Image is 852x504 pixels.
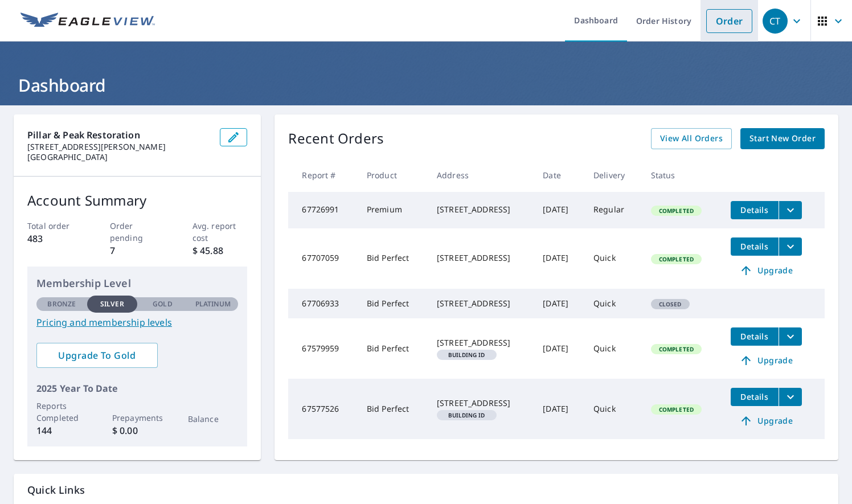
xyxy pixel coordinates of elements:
[110,220,165,244] p: Order pending
[36,424,87,437] p: 144
[779,388,802,406] button: filesDropdownBtn-67577526
[731,388,779,406] button: detailsBtn-67577526
[584,289,642,318] td: Quick
[437,252,525,264] div: [STREET_ADDRESS]
[738,241,772,252] span: Details
[738,204,772,215] span: Details
[358,289,428,318] td: Bid Perfect
[448,412,485,418] em: Building ID
[27,220,83,232] p: Total order
[27,152,211,162] p: [GEOGRAPHIC_DATA]
[731,351,802,370] a: Upgrade
[763,9,788,34] div: CT
[584,192,642,228] td: Regular
[738,264,795,277] span: Upgrade
[21,13,155,30] img: EV Logo
[358,192,428,228] td: Premium
[36,343,158,368] a: Upgrade To Gold
[652,207,701,215] span: Completed
[534,192,584,228] td: [DATE]
[779,201,802,219] button: filesDropdownBtn-67726991
[288,379,357,439] td: 67577526
[288,318,357,379] td: 67579959
[112,424,163,437] p: $ 0.00
[584,379,642,439] td: Quick
[27,190,247,211] p: Account Summary
[192,220,248,244] p: Avg. report cost
[731,201,779,219] button: detailsBtn-67726991
[358,318,428,379] td: Bid Perfect
[740,128,825,149] a: Start New Order
[738,391,772,402] span: Details
[749,132,816,146] span: Start New Order
[100,299,124,309] p: Silver
[437,398,525,409] div: [STREET_ADDRESS]
[27,232,83,245] p: 483
[651,128,732,149] a: View All Orders
[288,228,357,289] td: 67707059
[779,237,802,256] button: filesDropdownBtn-67707059
[288,289,357,318] td: 67706933
[584,158,642,192] th: Delivery
[437,298,525,309] div: [STREET_ADDRESS]
[437,337,525,349] div: [STREET_ADDRESS]
[36,276,238,291] p: Membership Level
[27,142,211,152] p: [STREET_ADDRESS][PERSON_NAME]
[428,158,534,192] th: Address
[731,412,802,430] a: Upgrade
[47,299,76,309] p: Bronze
[584,228,642,289] td: Quick
[652,300,689,308] span: Closed
[358,379,428,439] td: Bid Perfect
[534,158,584,192] th: Date
[112,412,163,424] p: Prepayments
[779,327,802,346] button: filesDropdownBtn-67579959
[584,318,642,379] td: Quick
[14,73,838,97] h1: Dashboard
[288,192,357,228] td: 67726991
[195,299,231,309] p: Platinum
[36,315,238,329] a: Pricing and membership levels
[731,237,779,256] button: detailsBtn-67707059
[27,483,825,497] p: Quick Links
[534,379,584,439] td: [DATE]
[437,204,525,215] div: [STREET_ADDRESS]
[731,261,802,280] a: Upgrade
[738,354,795,367] span: Upgrade
[448,352,485,358] em: Building ID
[288,128,384,149] p: Recent Orders
[534,289,584,318] td: [DATE]
[706,9,752,33] a: Order
[731,327,779,346] button: detailsBtn-67579959
[36,400,87,424] p: Reports Completed
[652,345,701,353] span: Completed
[153,299,172,309] p: Gold
[358,228,428,289] td: Bid Perfect
[738,414,795,428] span: Upgrade
[288,158,357,192] th: Report #
[192,244,248,257] p: $ 45.88
[358,158,428,192] th: Product
[642,158,722,192] th: Status
[27,128,211,142] p: Pillar & Peak Restoration
[660,132,723,146] span: View All Orders
[738,331,772,342] span: Details
[110,244,165,257] p: 7
[534,228,584,289] td: [DATE]
[36,382,238,395] p: 2025 Year To Date
[188,413,239,425] p: Balance
[46,349,149,362] span: Upgrade To Gold
[534,318,584,379] td: [DATE]
[652,405,701,413] span: Completed
[652,255,701,263] span: Completed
